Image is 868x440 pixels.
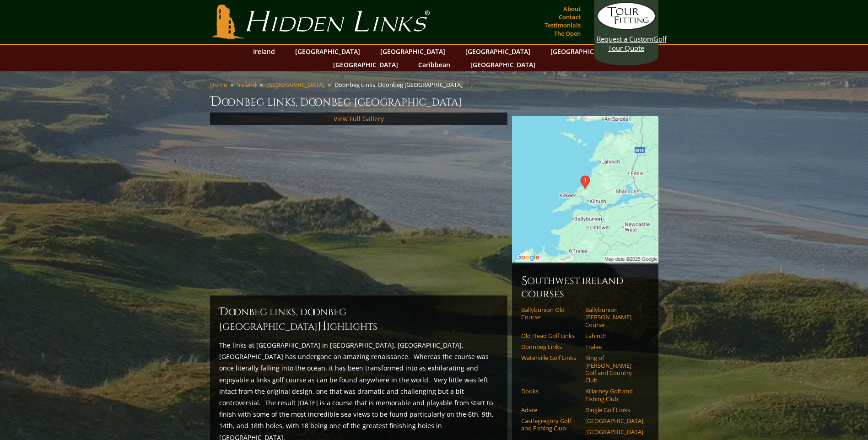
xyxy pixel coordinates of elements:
[461,45,535,58] a: [GEOGRAPHIC_DATA]
[546,45,620,58] a: [GEOGRAPHIC_DATA]
[585,343,643,350] a: Tralee
[585,387,643,402] a: Killarney Golf and Fishing Club
[585,428,643,435] a: [GEOGRAPHIC_DATA]
[219,305,498,334] h2: Doonbeg Links, Doonbeg [GEOGRAPHIC_DATA] ighlights
[512,116,658,263] img: Google Map of Trump International Hotel and Golf Links, Doonbeg Ireland
[585,332,643,339] a: Lahinch
[466,58,540,71] a: [GEOGRAPHIC_DATA]
[334,114,384,123] a: View Full Gallery
[291,45,365,58] a: [GEOGRAPHIC_DATA]
[521,274,649,300] h6: Southwest Ireland Courses
[266,80,324,89] a: [GEOGRAPHIC_DATA]
[414,58,455,71] a: Caribbean
[329,58,403,71] a: [GEOGRAPHIC_DATA]
[318,319,327,334] span: H
[597,2,656,53] a: Request a CustomGolf Tour Quote
[585,354,643,384] a: Ring of [PERSON_NAME] Golf and Country Club
[210,80,227,89] a: Home
[521,354,579,361] a: Waterville Golf Links
[334,80,466,89] li: Doonbeg Links, Doonbeg [GEOGRAPHIC_DATA]
[237,80,256,89] a: Ireland
[210,92,658,111] h1: Doonbeg Links, Doonbeg [GEOGRAPHIC_DATA]
[521,343,579,350] a: Doonbeg Links
[585,417,643,424] a: [GEOGRAPHIC_DATA]
[521,406,579,413] a: Adare
[542,19,583,32] a: Testimonials
[552,27,583,40] a: The Open
[585,406,643,413] a: Dingle Golf Links
[521,417,579,432] a: Castlegregory Golf and Fishing Club
[248,45,280,58] a: Ireland
[521,387,579,395] a: Dooks
[597,34,653,43] span: Request a Custom
[521,306,579,321] a: Ballybunion Old Course
[376,45,450,58] a: [GEOGRAPHIC_DATA]
[585,306,643,328] a: Ballybunion [PERSON_NAME] Course
[521,332,579,339] a: Old Head Golf Links
[556,11,583,23] a: Contact
[561,2,583,15] a: About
